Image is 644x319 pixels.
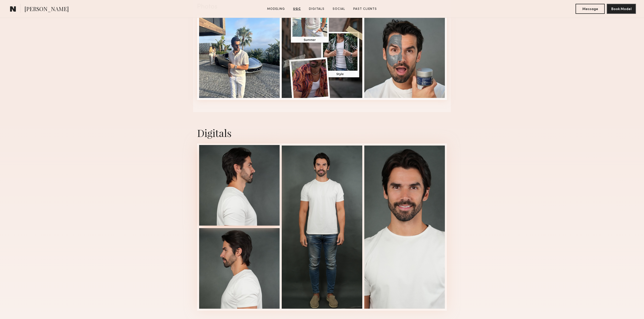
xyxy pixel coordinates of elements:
button: Book Model [607,4,636,14]
div: Digitals [197,126,447,139]
a: UGC [291,7,303,11]
span: [PERSON_NAME] [24,5,69,14]
a: Past Clients [351,7,379,11]
a: Social [331,7,347,11]
button: Message [576,4,605,14]
a: Modeling [265,7,287,11]
a: Book Model [607,7,636,11]
a: Digitals [307,7,327,11]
